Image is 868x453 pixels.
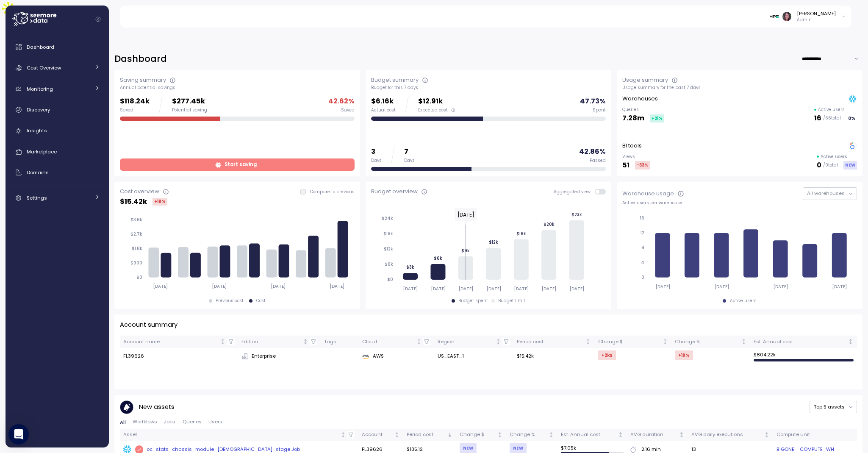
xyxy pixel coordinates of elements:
span: Discovery [27,106,50,113]
th: Est. Annual costNot sorted [557,429,627,441]
tspan: $6k [385,261,393,267]
div: Budget limit [498,298,525,304]
div: Budget summary [371,76,419,84]
div: Not sorted [585,339,591,345]
tspan: $3k [406,264,414,270]
p: Admin [797,17,836,23]
a: Discovery [9,101,105,118]
p: New assets [139,402,175,412]
p: 0 [817,160,821,171]
tspan: [DATE] [832,284,847,289]
div: Previous cost [216,298,244,304]
p: 51 [622,160,630,171]
div: Saved [341,107,355,113]
tspan: [DATE] [714,284,729,289]
p: 42.62 % [328,96,355,107]
tspan: [DATE] [541,286,556,292]
tspan: $18k [383,231,393,236]
div: Not sorted [340,432,346,438]
span: Aggregated view [554,189,595,195]
div: Not sorted [495,339,501,345]
p: $6.16k [371,96,396,107]
div: AWS [362,353,430,360]
div: Change % [510,431,547,439]
div: Edition [241,338,301,346]
p: Compare to previous [310,189,355,195]
div: Active users [730,298,757,304]
div: Compute unit [776,431,853,439]
p: $118.24k [120,96,150,107]
div: Not sorted [848,339,854,345]
tspan: $1.8k [131,246,142,251]
div: Not sorted [741,339,747,345]
th: AccountNot sorted [358,429,404,441]
div: Account name [123,338,219,346]
div: AVG daily executions [691,431,763,439]
p: $277.45k [172,96,207,107]
th: Account nameNot sorted [120,336,238,348]
div: Not sorted [548,432,554,438]
tspan: $12k [384,246,393,252]
div: Not sorted [220,339,226,345]
tspan: 12 [640,230,644,236]
tspan: [DATE] [569,286,584,292]
tspan: $0 [136,275,142,280]
button: All warehouses [803,187,857,200]
div: Region [438,338,494,346]
th: Period costNot sorted [513,336,595,348]
p: / 66 total [823,115,841,121]
div: Budget for this 7 days [371,85,606,91]
div: Not sorted [497,432,503,438]
th: Change $Not sorted [456,429,506,441]
div: Open Intercom Messenger [8,424,29,445]
a: Insights [9,122,105,139]
tspan: [DATE] [486,286,501,292]
td: FL39626 [120,348,238,365]
tspan: [DATE] [403,286,418,292]
div: Not sorted [764,432,770,438]
span: Insights [27,127,47,134]
div: Change $ [460,431,496,439]
span: Users [208,420,222,424]
a: Domains [9,164,105,181]
a: Cost Overview [9,59,105,76]
div: Cost overview [120,187,159,196]
td: $15.42k [513,348,595,365]
p: $ 15.42k [120,196,147,208]
th: Change $Not sorted [594,336,671,348]
button: Top 5 assets [810,401,857,413]
img: ACg8ocLDuIZlR5f2kIgtapDwVC7yp445s3OgbrQTIAV7qYj8P05r5pI=s96-c [782,12,791,21]
p: Warehouses [622,94,658,103]
div: Period cost [407,431,446,439]
div: Asset [123,431,339,439]
span: Domains [27,169,49,176]
tspan: $12k [489,239,498,245]
div: Usage summary for the past 7 days [622,85,857,91]
span: All [120,420,126,425]
th: Change %Not sorted [671,336,750,348]
span: Jobs [164,420,175,424]
div: NEW [460,443,477,453]
span: Marketplace [27,148,57,155]
tspan: $6k [434,256,442,261]
span: Worfklows [133,420,157,424]
div: AVG duration [630,431,677,439]
span: Enterprise [252,353,276,360]
div: +19 % [153,198,167,206]
tspan: 8 [641,245,644,250]
div: [PERSON_NAME] [797,10,836,17]
p: BI tools [622,142,642,150]
p: $12.91k [418,96,456,107]
tspan: [DATE] [514,286,529,292]
p: Account summary [120,320,177,330]
tspan: $24k [382,216,393,221]
p: / 0 total [823,162,838,168]
tspan: $3.6k [130,217,142,222]
div: 0 % [846,114,857,122]
tspan: $23k [571,212,582,217]
th: RegionNot sorted [434,336,513,348]
a: Start saving [120,158,355,171]
a: Settings [9,189,105,206]
div: Actual cost [371,107,396,113]
th: Period costSorted descending [403,429,456,441]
